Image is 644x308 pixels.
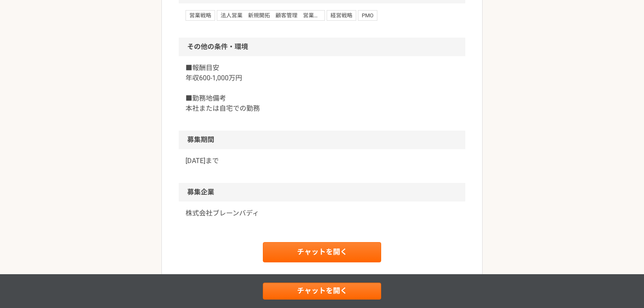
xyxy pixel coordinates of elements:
p: ■報酬目安 年収600-1,000万円 ■勤務地備考 本社または自宅での勤務 [186,63,458,114]
span: 法人営業 新規開拓 顧客管理 営業提案 [217,10,325,20]
a: チャットを開く [263,242,381,262]
span: 営業戦略 [186,10,215,20]
a: チャットを開く [263,283,381,300]
h2: 募集期間 [179,131,465,149]
span: 経営戦略 [327,10,356,20]
a: 株式会社ブレーンバディ [186,208,458,218]
h2: その他の条件・環境 [179,38,465,56]
h2: 募集企業 [179,183,465,202]
span: PMO [358,10,377,20]
p: [DATE]まで [186,156,458,166]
